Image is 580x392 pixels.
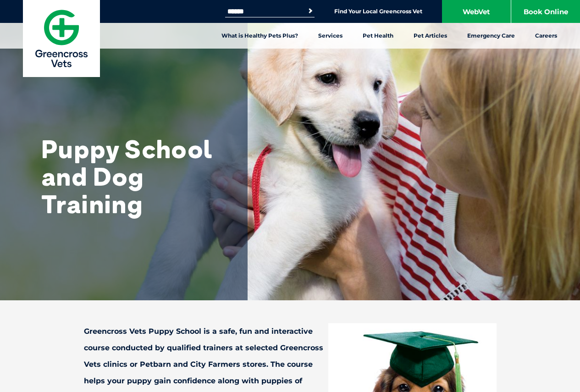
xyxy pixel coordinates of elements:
[211,23,308,49] a: What is Healthy Pets Plus?
[334,8,422,15] a: Find Your Local Greencross Vet
[306,6,315,16] button: Search
[308,23,353,49] a: Services
[457,23,525,49] a: Emergency Care
[353,23,403,49] a: Pet Health
[525,23,567,49] a: Careers
[403,23,457,49] a: Pet Articles
[41,135,225,218] h1: Puppy School and Dog Training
